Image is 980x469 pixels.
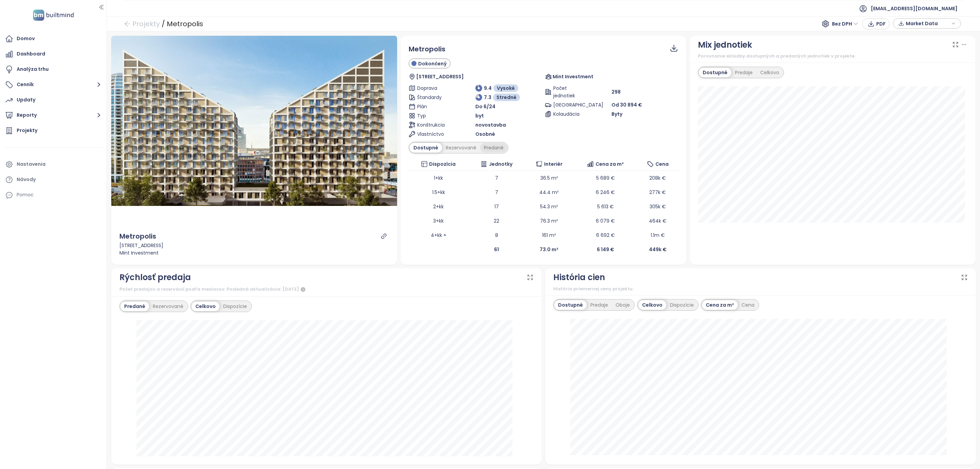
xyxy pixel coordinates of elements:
button: Cenník [3,78,103,92]
span: Stredné [496,94,517,101]
td: 36.5 m² [525,171,573,185]
button: PDF [862,18,889,29]
td: 76.3 m² [525,214,573,228]
div: Dostupné [410,143,442,152]
span: Mint Investment [553,73,593,80]
span: Byty [611,110,622,118]
span: Dispozícia [429,160,456,168]
span: [GEOGRAPHIC_DATA] [553,101,587,109]
span: Cena za m² [595,160,624,168]
div: Návody [17,175,36,184]
div: História cien [553,271,605,284]
span: arrow-left [124,20,131,27]
b: 61 [494,246,499,253]
td: 22 [468,214,525,228]
span: Vysoké [497,84,515,92]
td: 2+kk [409,199,469,214]
div: Nastavenia [17,160,46,168]
span: 277k € [649,189,666,196]
div: Cena [738,300,758,310]
a: Projekty [3,124,103,138]
img: logo [31,8,76,22]
div: Mint Investment [119,249,389,257]
button: Reporty [3,109,103,122]
span: 298 [611,88,621,96]
span: [EMAIL_ADDRESS][DOMAIN_NAME] [871,0,958,17]
div: button [897,18,957,29]
span: [STREET_ADDRESS] [416,73,464,80]
div: Dispozície [666,300,698,310]
span: 208k € [649,175,666,181]
span: Kolaudácia [553,110,587,118]
span: Osobné [475,130,495,138]
td: 4+kk + [409,228,469,242]
td: 44.4 m² [525,185,573,199]
b: 73.0 m² [540,246,558,253]
span: Jednotky [489,160,512,168]
div: Metropolis [119,231,156,242]
div: Počet predajov a rezervácií podľa mesiacov. Posledná aktualizácia: [DATE] [119,286,534,294]
span: Doprava [417,84,451,92]
div: História priemernej ceny projektu. [553,286,968,292]
div: Predané [480,143,507,152]
div: Rezervované [442,143,480,152]
div: Rezervované [149,302,187,311]
div: Dostupné [699,68,731,77]
div: Pomoc [3,188,103,202]
div: Oboje [612,300,634,310]
div: Celkovo [638,300,666,310]
span: 1.1m € [651,232,665,239]
span: 9.4 [484,84,492,92]
a: arrow-left Projekty [124,18,160,30]
div: Predané [120,302,149,311]
div: Cena za m² [702,300,738,310]
div: Predaje [731,68,756,77]
div: Celkovo [756,68,783,77]
a: Domov [3,32,103,46]
div: / [162,18,165,30]
span: 305k € [650,203,666,210]
td: 17 [468,199,525,214]
div: Dostupné [554,300,587,310]
span: byt [475,112,484,119]
span: Plán [417,103,451,110]
span: Dokončený [418,60,447,67]
div: Updaty [17,96,35,104]
span: 7.3 [484,94,491,101]
div: Dispozície [219,302,251,311]
span: Bez DPH [832,19,858,29]
span: novostavba [475,121,506,129]
a: Nastavenia [3,158,103,171]
span: Od 30 894 € [611,101,642,108]
div: Predaje [587,300,612,310]
a: Dashboard [3,47,103,61]
td: 54.3 m² [525,199,573,214]
td: 7 [468,185,525,199]
td: 8 [468,228,525,242]
a: Návody [3,173,103,187]
a: Analýza trhu [3,63,103,76]
td: 3+kk [409,214,469,228]
div: Celkovo [192,302,219,311]
td: 1+kk [409,171,469,185]
a: link [381,233,387,239]
span: Vlastníctvo [417,130,451,138]
span: 5 689 € [596,175,615,181]
b: 449k € [649,246,667,253]
div: Porovnanie skladby dostupných a predaných jednotiek v projekte. [698,53,967,60]
span: 6 246 € [596,189,615,196]
div: Projekty [17,126,37,135]
span: Market Data [906,18,950,29]
td: 7 [468,171,525,185]
div: Analýza trhu [17,65,49,74]
div: [STREET_ADDRESS] [119,242,389,249]
span: 464k € [649,217,667,224]
div: Domov [17,34,35,43]
b: 6 149 € [597,246,614,253]
span: 6 692 € [596,232,615,239]
div: Pomoc [17,191,34,199]
td: 1.5+kk [409,185,469,199]
span: Počet jednotiek [553,84,587,99]
span: Cena [655,160,669,168]
span: Do 6/24 [475,103,495,110]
